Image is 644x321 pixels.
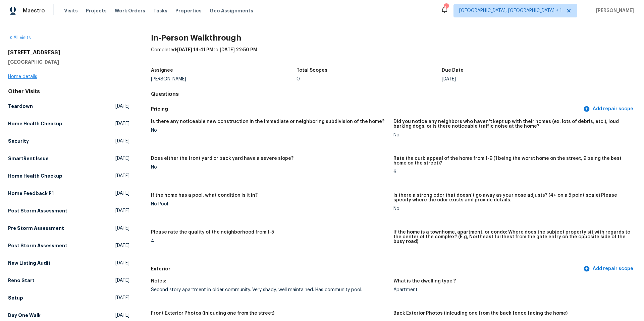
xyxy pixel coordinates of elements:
[8,138,29,144] h5: Security
[8,120,62,127] h5: Home Health Checkup
[8,312,41,319] h5: Day One Walk
[151,311,274,316] h5: Front Exterior Photos (inlcuding one from the street)
[582,103,636,115] button: Add repair scope
[153,8,167,13] span: Tasks
[115,103,129,110] span: [DATE]
[8,295,23,301] h5: Setup
[442,68,464,73] h5: Due Date
[8,59,129,65] h5: [GEOGRAPHIC_DATA]
[8,277,35,284] h5: Reno Start
[8,152,129,165] a: SmartRent Issue[DATE]
[8,49,129,56] h2: [STREET_ADDRESS]
[23,7,45,14] span: Maestro
[8,36,31,40] a: All visits
[115,295,129,301] span: [DATE]
[593,7,634,14] span: [PERSON_NAME]
[151,239,388,243] div: 4
[151,68,173,73] h5: Assignee
[459,7,562,14] span: [GEOGRAPHIC_DATA], [GEOGRAPHIC_DATA] + 1
[115,277,129,284] span: [DATE]
[8,135,129,147] a: Security[DATE]
[297,77,442,81] div: 0
[177,48,213,52] span: [DATE] 14:41 PM
[393,170,631,174] div: 6
[8,173,62,179] h5: Home Health Checkup
[151,165,388,170] div: No
[393,279,456,283] h5: What is the dwelling type ?
[8,190,54,197] h5: Home Feedback P1
[393,156,631,166] h5: Rate the curb appeal of the home from 1-9 (1 being the worst home on the street, 9 being the best...
[8,207,67,214] h5: Post Storm Assessment
[8,260,51,266] h5: New Listing Audit
[393,230,631,244] h5: If the home is a townhome, apartment, or condo: Where does the subject property sit with regards ...
[151,119,384,124] h5: Is there any noticeable new construction in the immediate or neighboring subdivision of the home?
[444,4,448,11] div: 46
[64,7,78,14] span: Visits
[210,7,253,14] span: Geo Assignments
[8,222,129,234] a: Pre Storm Assessment[DATE]
[8,155,49,162] h5: SmartRent Issue
[151,35,636,41] h2: In-Person Walkthrough
[8,170,129,182] a: Home Health Checkup[DATE]
[393,133,631,137] div: No
[442,77,587,81] div: [DATE]
[8,257,129,269] a: New Listing Audit[DATE]
[115,120,129,127] span: [DATE]
[8,100,129,112] a: Teardown[DATE]
[393,206,631,211] div: No
[151,265,582,272] h5: Exterior
[8,292,129,304] a: Setup[DATE]
[115,312,129,319] span: [DATE]
[393,193,631,202] h5: Is there a strong odor that doesn't go away as your nose adjusts? (4+ on a 5 point scale) Please ...
[151,156,293,161] h5: Does either the front yard or back yard have a severe slope?
[8,88,129,95] div: Other Visits
[115,225,129,232] span: [DATE]
[8,103,33,110] h5: Teardown
[393,287,631,292] div: Apartment
[175,7,202,14] span: Properties
[8,242,67,249] h5: Post Storm Assessment
[151,202,388,206] div: No Pool
[151,279,166,283] h5: Notes:
[151,77,297,81] div: [PERSON_NAME]
[585,105,633,113] span: Add repair scope
[115,190,129,197] span: [DATE]
[220,48,257,52] span: [DATE] 22:50 PM
[8,225,64,232] h5: Pre Storm Assessment
[8,274,129,286] a: Reno Start[DATE]
[393,119,631,129] h5: Did you notice any neighbors who haven't kept up with their homes (ex. lots of debris, etc.), lou...
[151,91,636,98] h4: Questions
[8,205,129,217] a: Post Storm Assessment[DATE]
[115,207,129,214] span: [DATE]
[115,260,129,266] span: [DATE]
[151,106,582,113] h5: Pricing
[585,265,633,273] span: Add repair scope
[151,128,388,133] div: No
[151,193,258,198] h5: If the home has a pool, what condition is it in?
[115,242,129,249] span: [DATE]
[115,138,129,144] span: [DATE]
[151,47,636,64] div: Completed: to
[8,118,129,130] a: Home Health Checkup[DATE]
[151,230,274,235] h5: Please rate the quality of the neighborhood from 1-5
[393,311,568,316] h5: Back Exterior Photos (inlcuding one from the back fence facing the home)
[8,240,129,252] a: Post Storm Assessment[DATE]
[8,74,37,79] a: Home details
[582,263,636,275] button: Add repair scope
[297,68,327,73] h5: Total Scopes
[86,7,107,14] span: Projects
[151,287,388,292] div: Second story apartment in older community. Very shady, well maintained. Has community pool.
[115,7,145,14] span: Work Orders
[115,155,129,162] span: [DATE]
[115,173,129,179] span: [DATE]
[8,187,129,199] a: Home Feedback P1[DATE]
